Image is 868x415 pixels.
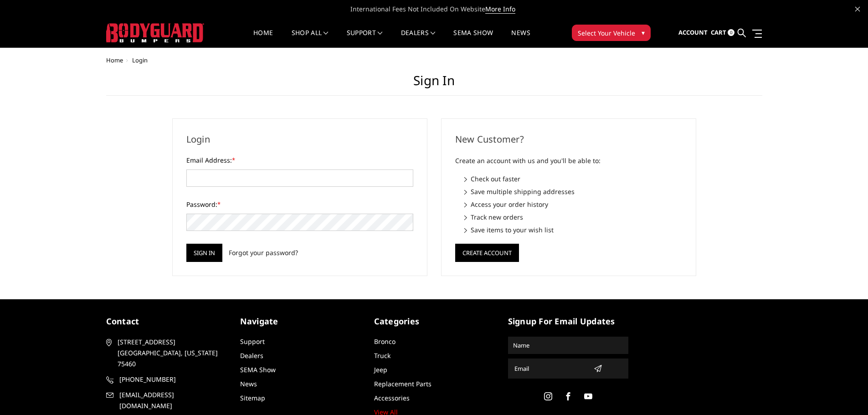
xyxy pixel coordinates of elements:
[292,30,329,47] a: shop all
[464,174,682,184] li: Check out faster
[240,351,263,360] a: Dealers
[464,187,682,196] li: Save multiple shipping addresses
[186,155,413,165] label: Email Address:
[578,28,635,38] span: Select Your Vehicle
[464,225,682,235] li: Save items to your wish list
[455,247,519,256] a: Create Account
[374,337,395,346] a: Bronco
[186,200,413,209] label: Password:
[106,315,226,328] h5: contact
[455,133,682,146] h2: New Customer?
[711,20,734,45] a: Cart 0
[374,351,390,360] a: Truck
[374,315,494,328] h5: Categories
[119,374,225,385] span: [PHONE_NUMBER]
[253,30,273,47] a: Home
[106,73,762,96] h1: Sign in
[453,30,493,47] a: SEMA Show
[240,379,257,388] a: News
[106,389,226,411] a: [EMAIL_ADDRESS][DOMAIN_NAME]
[186,244,222,262] input: Sign in
[106,56,123,64] a: Home
[374,365,387,374] a: Jeep
[464,212,682,222] li: Track new orders
[711,28,726,36] span: Cart
[374,394,410,402] a: Accessories
[401,30,436,47] a: Dealers
[464,200,682,209] li: Access your order history
[509,338,627,353] input: Name
[240,337,265,346] a: Support
[229,248,298,257] a: Forgot your password?
[642,28,645,37] span: ▾
[240,365,276,374] a: SEMA Show
[374,379,431,388] a: Replacement Parts
[678,20,708,45] a: Account
[572,25,651,41] button: Select Your Vehicle
[118,337,223,369] span: [STREET_ADDRESS] [GEOGRAPHIC_DATA], [US_STATE] 75460
[106,374,226,385] a: [PHONE_NUMBER]
[119,389,225,411] span: [EMAIL_ADDRESS][DOMAIN_NAME]
[485,5,515,14] a: More Info
[347,30,383,47] a: Support
[240,394,265,402] a: Sitemap
[508,315,628,328] h5: signup for email updates
[240,315,360,328] h5: Navigate
[132,56,148,64] span: Login
[728,29,734,36] span: 0
[511,361,590,376] input: Email
[678,28,708,36] span: Account
[511,30,530,47] a: News
[455,244,519,262] button: Create Account
[455,155,682,166] p: Create an account with us and you'll be able to:
[106,23,204,42] img: BODYGUARD BUMPERS
[186,133,413,146] h2: Login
